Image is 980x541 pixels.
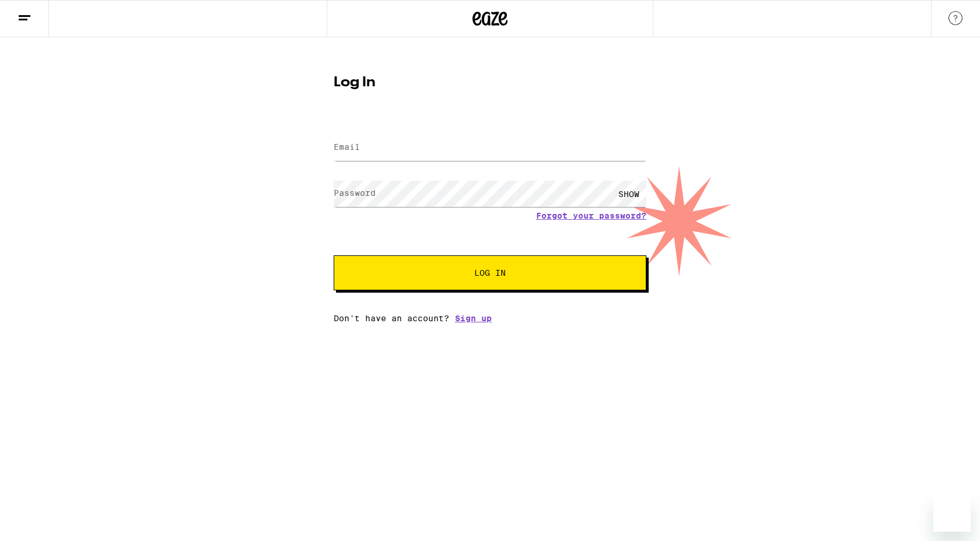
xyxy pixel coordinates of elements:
[933,494,971,532] iframe: Button to launch messaging window
[455,314,492,323] a: Sign up
[334,142,360,152] label: Email
[334,135,646,161] input: Email
[334,188,376,198] label: Password
[474,269,506,277] span: Log In
[334,255,646,290] button: Log In
[611,181,646,207] div: SHOW
[334,76,646,90] h1: Log In
[536,211,646,220] a: Forgot your password?
[334,314,646,323] div: Don't have an account?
